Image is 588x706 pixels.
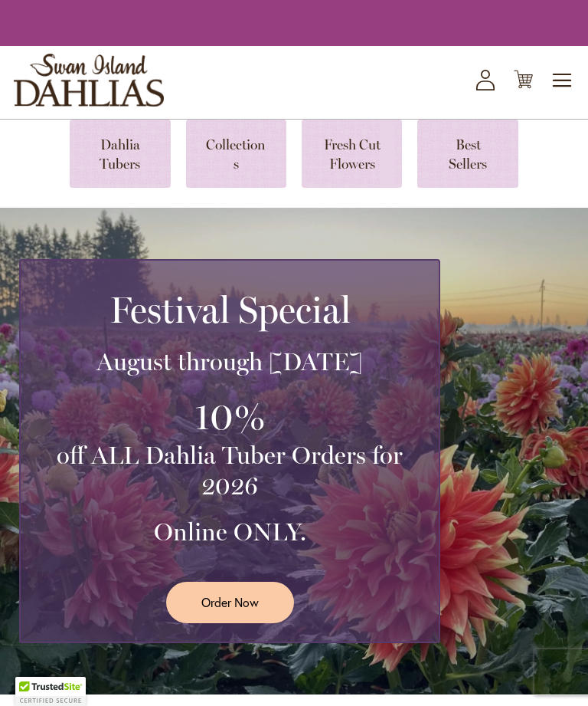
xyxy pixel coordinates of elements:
[14,54,164,107] a: store logo
[39,440,420,501] h3: off ALL Dahlia Tuber Orders for 2026
[166,582,294,622] a: Order Now
[39,517,420,547] h3: Online ONLY.
[201,593,259,611] span: Order Now
[39,392,420,441] h3: 10%
[39,346,420,377] h3: August through [DATE]
[39,288,420,331] h2: Festival Special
